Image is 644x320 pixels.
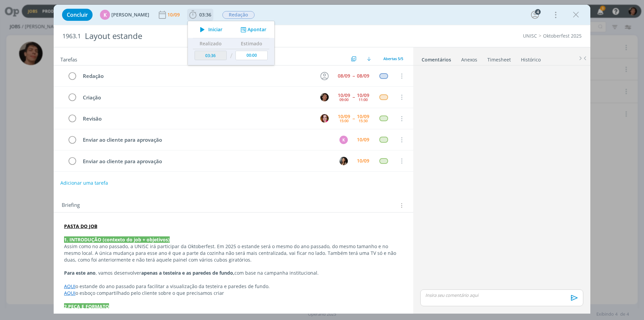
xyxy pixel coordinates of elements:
div: 15:30 [359,119,368,123]
img: P [320,93,329,101]
span: Iniciar [208,27,222,32]
span: -- [353,116,355,121]
img: B [339,157,348,165]
button: Adicionar uma tarefa [60,177,108,189]
div: 10/09 [338,93,350,98]
a: Oktoberfest 2025 [543,33,582,39]
div: dialog [54,5,590,314]
span: 03:36 [199,11,211,18]
button: 4 [530,9,540,20]
span: [PERSON_NAME] [111,12,149,17]
div: 11:00 [359,98,368,101]
strong: 1. INTRODUÇÃO (contexto do job + objetivos) [64,236,170,243]
th: Estimado [234,38,269,49]
span: 1963.1 [62,33,81,40]
button: Redação [222,11,255,19]
td: / [228,49,234,63]
strong: Para este ano [64,270,96,276]
div: Enviar ao cliente para aprovação [80,157,333,166]
span: Briefing [62,201,80,210]
button: B [338,156,348,166]
th: Realizado [193,38,228,49]
span: Redação [222,11,255,19]
strong: 2.PEÇA E FORMATO [64,303,109,310]
a: AQUI [64,290,75,296]
a: AQUI [64,283,75,289]
p: , vamos desenvolver com base na campanha institucional. [64,270,403,276]
div: 15:00 [339,119,348,123]
div: Layout estande [82,28,363,44]
span: Concluir [67,12,88,17]
div: 10/09 [357,93,369,98]
span: -- [353,95,355,99]
div: 10/09 [167,12,181,17]
p: o esboço compartilhado pelo cliente sobre o que precisamos criar [64,290,403,296]
button: Iniciar [196,25,223,34]
strong: apenas a testeira e as paredes de fundo, [141,270,234,276]
button: 03:36 [187,9,213,20]
div: 08/09 [357,74,369,78]
button: K[PERSON_NAME] [100,10,149,20]
div: Criação [80,93,314,102]
div: K [339,136,348,144]
div: 4 [535,9,541,15]
ul: 03:36 [187,21,275,65]
div: Revisão [80,115,314,123]
button: B [319,113,329,124]
div: 09:00 [339,98,348,101]
a: Comentários [421,53,451,63]
div: 10/09 [357,158,369,163]
div: Enviar ao cliente para aprovação [80,136,333,144]
span: Tarefas [60,55,77,63]
div: 10/09 [338,114,350,119]
span: Abertas 5/5 [383,56,403,61]
img: B [320,114,329,123]
p: o estande do ano passado para facilitar a visualização da testeira e paredes de fundo. [64,283,403,290]
div: 10/09 [357,114,369,119]
div: 10/09 [357,137,369,142]
div: 08/09 [338,74,350,78]
button: P [319,92,329,102]
a: PASTA DO JOB [64,223,97,229]
a: Timesheet [487,53,511,63]
p: Assim como no ano passado, a UNISC irá participar da Oktoberfest. Em 2025 o estande será o mesmo ... [64,243,403,263]
a: UNISC [523,33,537,39]
div: K [100,10,110,20]
div: Redação [80,72,314,80]
span: -- [353,74,355,78]
a: Histórico [521,53,541,63]
button: K [338,135,348,145]
div: Anexos [461,56,477,63]
button: Concluir [62,9,93,21]
img: arrow-down.svg [367,57,371,61]
button: Apontar [239,26,267,33]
